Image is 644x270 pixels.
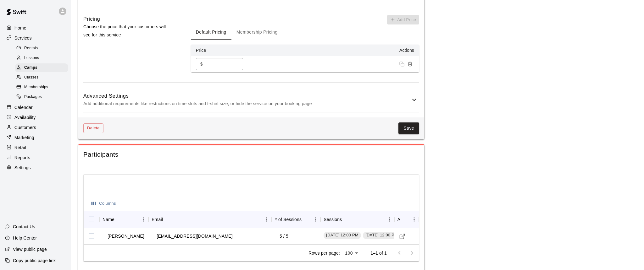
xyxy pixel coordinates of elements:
[15,43,71,53] a: Rentals
[14,114,36,121] p: Availability
[311,215,320,224] button: Menu
[24,84,48,90] span: Memberships
[324,211,342,228] div: Sessions
[13,224,35,230] p: Contact Us
[99,211,148,228] div: Name
[342,249,360,258] div: 100
[275,211,302,228] div: # of Sessions
[385,215,394,224] button: Menu
[114,215,123,224] button: Sort
[139,215,148,224] button: Menu
[5,103,66,112] a: Calendar
[24,45,38,51] span: Rentals
[398,122,419,134] button: Save
[15,63,68,72] div: Camps
[14,25,26,31] p: Home
[254,45,419,56] th: Actions
[275,228,293,245] td: 5 / 5
[103,211,114,228] div: Name
[24,74,38,81] span: Classes
[363,232,400,238] span: [DATE] 12:00 PM
[83,15,100,23] h6: Pricing
[148,211,271,228] div: Email
[398,60,406,68] button: Duplicate price
[409,215,419,224] button: Menu
[15,73,71,83] a: Classes
[14,134,34,141] p: Marketing
[83,150,419,159] span: Participants
[406,60,414,68] button: Remove price
[14,165,31,171] p: Settings
[15,73,68,82] div: Classes
[15,92,71,102] a: Packages
[262,215,271,224] button: Menu
[15,44,68,53] div: Rentals
[83,123,103,133] button: Delete
[5,163,66,172] a: Settings
[5,133,66,142] a: Marketing
[14,35,32,41] p: Services
[83,100,410,108] p: Add additional requirements like restrictions on time slots and t-shirt size, or hide the service...
[324,232,361,238] span: [DATE] 12:00 PM
[308,250,340,256] p: Rows per page:
[342,215,351,224] button: Sort
[271,211,320,228] div: # of Sessions
[163,215,172,224] button: Sort
[152,211,163,228] div: Email
[320,211,394,228] div: Sessions
[231,24,283,40] button: Membership Pricing
[5,23,66,33] a: Home
[13,246,47,252] p: View public page
[15,63,71,73] a: Camps
[15,83,68,92] div: Memberships
[191,45,254,56] th: Price
[5,123,66,132] a: Customers
[370,250,387,256] p: 1–1 of 1
[397,232,407,241] a: Visit customer profile
[83,92,410,100] h6: Advanced Settings
[13,235,37,241] p: Help Center
[5,33,66,43] a: Services
[83,23,171,39] p: Choose the price that your customers will see for this service
[24,65,37,71] span: Camps
[200,61,203,67] p: $
[14,104,33,111] p: Calendar
[397,211,401,228] div: Actions
[15,83,71,92] a: Memberships
[191,24,231,40] button: Default Pricing
[5,113,66,122] a: Availability
[302,215,310,224] button: Sort
[5,143,66,152] a: Retail
[15,93,68,101] div: Packages
[13,257,56,264] p: Copy public page link
[24,55,39,61] span: Lessons
[14,124,36,131] p: Customers
[14,154,30,161] p: Reports
[90,199,118,208] button: Select columns
[24,94,42,100] span: Packages
[83,88,419,112] div: Advanced SettingsAdd additional requirements like restrictions on time slots and t-shirt size, or...
[152,228,237,245] td: [EMAIL_ADDRESS][DOMAIN_NAME]
[103,228,149,245] td: [PERSON_NAME]
[14,144,26,151] p: Retail
[394,211,419,228] div: Actions
[15,53,71,63] a: Lessons
[5,153,66,162] a: Reports
[401,215,409,224] button: Sort
[15,54,68,62] div: Lessons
